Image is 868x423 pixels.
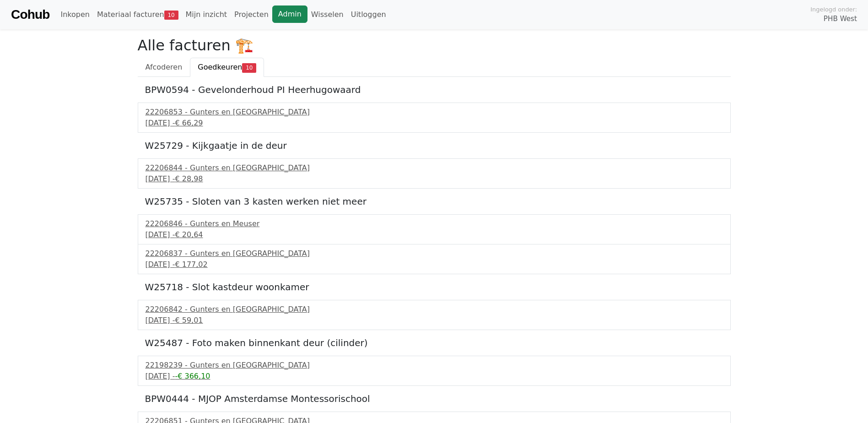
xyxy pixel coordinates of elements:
div: 22206846 - Gunters en Meuser [146,218,723,229]
div: 22206853 - Gunters en [GEOGRAPHIC_DATA] [146,107,723,118]
a: Cohub [11,4,49,26]
div: [DATE] - [146,315,723,326]
span: € 66,29 [175,119,203,127]
a: 22206844 - Gunters en [GEOGRAPHIC_DATA][DATE] -€ 28,98 [146,163,723,184]
a: Materiaal facturen10 [93,5,182,24]
h5: W25735 - Sloten van 3 kasten werken niet meer [145,196,723,207]
span: -€ 366,10 [175,372,210,380]
a: Wisselen [307,5,347,24]
div: [DATE] - [146,229,723,240]
span: € 59,01 [175,316,203,325]
a: Mijn inzicht [182,5,231,24]
span: € 20,64 [175,230,203,239]
div: [DATE] - [146,371,723,382]
a: Afcoderen [138,58,190,77]
div: 22206842 - Gunters en [GEOGRAPHIC_DATA] [146,304,723,315]
a: 22206842 - Gunters en [GEOGRAPHIC_DATA][DATE] -€ 59,01 [146,304,723,326]
a: Goedkeuren10 [190,58,264,77]
a: Admin [272,5,307,23]
span: € 177,02 [175,260,207,269]
span: Ingelogd onder: [810,5,857,14]
a: Inkopen [57,5,93,24]
h5: W25718 - Slot kastdeur woonkamer [145,282,723,293]
h5: BPW0594 - Gevelonderhoud PI Heerhugowaard [145,84,723,95]
h5: W25487 - Foto maken binnenkant deur (cilinder) [145,337,723,348]
a: 22206846 - Gunters en Meuser[DATE] -€ 20,64 [146,218,723,240]
a: Uitloggen [347,5,390,24]
a: 22206837 - Gunters en [GEOGRAPHIC_DATA][DATE] -€ 177,02 [146,248,723,270]
a: 22198239 - Gunters en [GEOGRAPHIC_DATA][DATE] --€ 366,10 [146,360,723,382]
span: Goedkeuren [198,63,242,71]
a: Projecten [231,5,272,24]
a: 22206853 - Gunters en [GEOGRAPHIC_DATA][DATE] -€ 66,29 [146,107,723,129]
h5: BPW0444 - MJOP Amsterdamse Montessorischool [145,393,723,404]
span: € 28,98 [175,174,203,183]
span: Afcoderen [146,63,183,71]
h5: W25729 - Kijkgaatje in de deur [145,140,723,151]
div: 22206844 - Gunters en [GEOGRAPHIC_DATA] [146,163,723,174]
div: [DATE] - [146,174,723,184]
div: [DATE] - [146,259,723,270]
span: 10 [164,11,178,20]
div: 22198239 - Gunters en [GEOGRAPHIC_DATA] [146,360,723,371]
div: [DATE] - [146,118,723,129]
div: 22206837 - Gunters en [GEOGRAPHIC_DATA] [146,248,723,259]
span: 10 [242,63,256,72]
span: PHB West [824,14,857,24]
h2: Alle facturen 🏗️ [138,37,731,54]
